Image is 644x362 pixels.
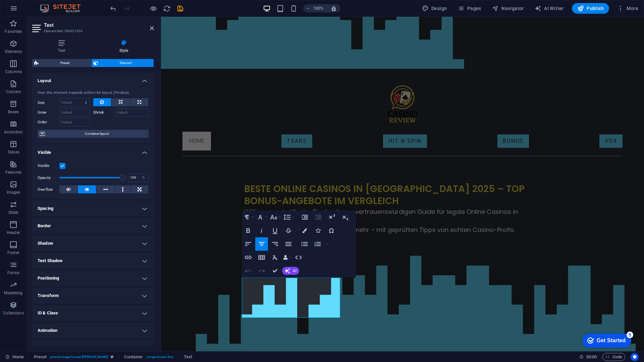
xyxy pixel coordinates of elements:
button: Design [419,3,450,14]
span: AI [293,269,297,273]
button: Subscript [339,210,352,224]
span: 00 00 [586,353,597,361]
img: Editor Logo [39,4,89,12]
a: Click to cancel selection. Double-click to open Pages [5,353,24,361]
div: % [139,174,148,182]
button: Clear Formatting [269,251,281,264]
h4: Transform [32,288,154,304]
label: Order [38,118,59,126]
button: Ordered List [311,237,324,251]
h4: Shadow [32,235,154,251]
span: Publish [577,5,604,12]
button: Align Left [242,237,255,251]
span: Pages [458,5,481,12]
h6: 100% [313,4,324,12]
span: Navigator [492,5,524,12]
input: Default [59,118,90,126]
label: Overflow [38,186,59,194]
h4: Animation [32,322,154,339]
h4: Positioning [32,270,154,286]
p: Boxes [8,109,19,115]
h6: Session time [579,353,597,361]
span: Preset [41,59,89,67]
h4: Text Shadow [32,253,154,269]
input: Default [59,109,90,117]
label: Visible [38,162,59,170]
label: Grow [38,109,59,117]
button: Insert Table [255,251,268,264]
p: Features [5,170,21,175]
span: . preset-image-boxes-[PERSON_NAME] [49,353,108,361]
button: Preset [32,59,91,67]
button: Decrease Indent [312,210,325,224]
div: Get Started [20,7,49,13]
input: Default [115,109,149,117]
p: Marketing [4,290,22,296]
span: : [591,354,592,359]
h4: Text [32,40,94,54]
label: Size [38,101,59,105]
i: On resize automatically adjust zoom level to fit chosen device. [331,5,337,11]
button: Align Justify [282,237,295,251]
i: Save (Ctrl+S) [176,5,184,12]
button: Container layout [38,130,149,138]
button: reload [163,4,171,12]
button: Icons [312,224,324,237]
span: . image-boxes-box [146,353,173,361]
button: Align Center [255,237,268,251]
p: Columns [5,69,22,74]
button: Undo (Ctrl+Z) [242,264,255,278]
button: 100% [303,4,327,12]
p: Forms [7,270,19,276]
span: Container layout [47,130,147,138]
button: Font Size [269,210,281,224]
span: Click to select. Double-click to edit [184,353,192,361]
button: Ordered List [324,237,329,251]
button: Paragraph Format [242,210,255,224]
button: Align Right [269,237,281,251]
button: Font Family [255,210,268,224]
button: Data Bindings [282,251,291,264]
div: Get Started 5 items remaining, 0% complete [5,3,54,17]
p: Footer [7,250,19,255]
label: Shrink [93,109,115,117]
span: AI Writer [535,5,564,12]
button: Underline (Ctrl+U) [269,224,281,237]
span: Design [422,5,447,12]
h4: Visible [32,144,154,157]
button: save [176,4,184,12]
div: Design (Ctrl+Alt+Y) [419,3,450,14]
p: Accordion [4,129,23,135]
button: Strikethrough [282,224,295,237]
button: AI [282,267,299,275]
button: Superscript [325,210,338,224]
h4: ID & Class [32,305,154,321]
i: Reload page [163,5,171,12]
p: Header [7,230,20,235]
p: Elements [5,49,22,54]
p: Slider [8,210,19,215]
h4: Miscellaneous [32,340,154,356]
button: Colors [298,224,311,237]
p: Favorites [5,29,22,34]
button: Bold (Ctrl+B) [242,224,255,237]
h4: Style [94,40,154,54]
button: AI Writer [532,3,567,14]
span: Click to select. Double-click to edit [34,353,47,361]
p: Collections [3,310,23,316]
button: Publish [572,3,609,14]
span: More [617,5,638,12]
span: Code [605,353,622,361]
button: Italic (Ctrl+I) [255,224,268,237]
label: Opacity [38,176,59,180]
nav: breadcrumb [34,353,193,361]
div: 5 [50,1,56,8]
button: Line Height [282,210,295,224]
button: Pages [455,3,484,14]
h2: Text [44,22,154,28]
button: Element [92,59,154,67]
button: Redo (Ctrl+Shift+Z) [255,264,268,278]
h3: Element #ed-760337829 [44,28,141,34]
h4: Layout [32,73,154,85]
button: Usercentrics [631,353,639,361]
